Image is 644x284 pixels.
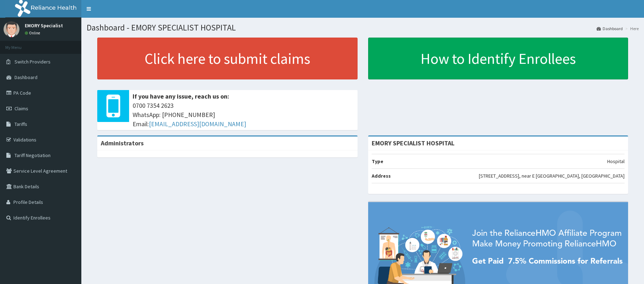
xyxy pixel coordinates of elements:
[133,101,354,128] span: 0700 7354 2623 WhatsApp: [PHONE_NUMBER] Email:
[597,26,623,32] a: Dashboard
[149,120,246,128] a: [EMAIL_ADDRESS][DOMAIN_NAME]
[14,152,51,158] span: Tariff Negotiation
[4,21,19,37] img: User Image
[97,38,358,79] a: Click here to submit claims
[479,172,625,179] p: [STREET_ADDRESS], near E [GEOGRAPHIC_DATA], [GEOGRAPHIC_DATA]
[14,121,27,127] span: Tariffs
[87,23,639,32] h1: Dashboard - EMORY SPECIALIST HOSPITAL
[14,74,37,80] span: Dashboard
[607,158,625,165] p: Hospital
[133,92,229,100] b: If you have any issue, reach us on:
[25,30,42,35] a: Online
[14,105,28,112] span: Claims
[372,158,383,165] b: Type
[372,173,391,179] b: Address
[25,23,63,28] p: EMORY Specialist
[372,139,454,147] strong: EMORY SPECIALIST HOSPITAL
[623,26,639,32] li: Here
[14,59,51,65] span: Switch Providers
[101,139,144,147] b: Administrators
[368,38,628,79] a: How to Identify Enrollees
